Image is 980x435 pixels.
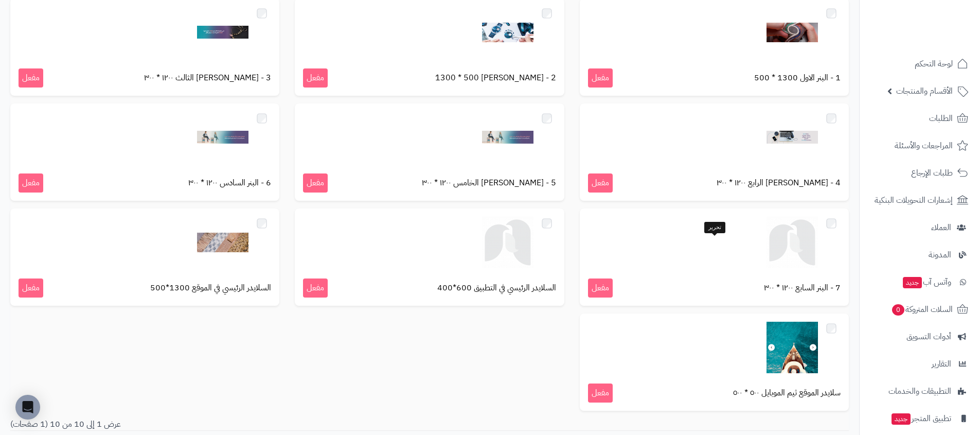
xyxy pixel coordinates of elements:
a: المدونة [866,242,974,267]
a: المراجعات والأسئلة [866,133,974,158]
a: الطلبات [866,106,974,131]
a: طلبات الإرجاع [866,161,974,185]
span: مفعل [303,279,328,298]
a: إشعارات التحويلات البنكية [866,188,974,213]
span: العملاء [931,220,951,235]
span: 1 - البنر الاول 1300 * 500 [754,72,841,84]
a: السلايدر الرئيسي في الموقع 1300*500 مفعل [10,208,279,306]
span: السلايدر الرئيسي في الموقع 1300*500 [150,282,271,294]
span: إشعارات التحويلات البنكية [875,193,953,207]
span: المدونة [929,248,951,262]
a: السلات المتروكة0 [866,297,974,322]
span: التطبيقات والخدمات [888,384,951,398]
span: 6 - البنر السادس ١٢٠٠ * ٣٠٠ [188,177,271,189]
a: 7 - البنر السابع ١٢٠٠ * ٣٠٠ مفعل [580,208,849,306]
span: 7 - البنر السابع ١٢٠٠ * ٣٠٠ [764,282,841,294]
span: الأقسام والمنتجات [896,84,953,98]
a: وآتس آبجديد [866,270,974,294]
a: 4 - [PERSON_NAME] الرابع ١٢٠٠ * ٣٠٠ مفعل [580,103,849,201]
span: سلايدر الموقع ثيم الموبايل ٥٠٠ * ٥٠٠ [733,387,841,399]
div: عرض 1 إلى 10 من 10 (1 صفحات) [3,419,430,430]
div: تحرير [704,222,725,233]
span: تطبيق المتجر [890,411,951,426]
a: 6 - البنر السادس ١٢٠٠ * ٣٠٠ مفعل [10,103,279,201]
span: السلات المتروكة [891,302,953,317]
span: مفعل [19,68,43,88]
span: جديد [903,277,922,288]
span: 5 - [PERSON_NAME] الخامس ١٢٠٠ * ٣٠٠ [422,177,556,189]
a: التطبيقات والخدمات [866,379,974,404]
span: 3 - [PERSON_NAME] الثالث ١٢٠٠ * ٣٠٠ [144,72,271,84]
a: التقارير [866,352,974,376]
a: العملاء [866,215,974,240]
span: التقارير [932,357,951,371]
span: السلايدر الرئيسي في التطبيق 600*400 [437,282,556,294]
span: مفعل [19,173,43,193]
span: مفعل [588,173,613,193]
span: مفعل [19,279,43,298]
a: أدوات التسويق [866,324,974,349]
span: 4 - [PERSON_NAME] الرابع ١٢٠٠ * ٣٠٠ [717,177,841,189]
a: تطبيق المتجرجديد [866,406,974,431]
span: مفعل [588,68,613,88]
a: 5 - [PERSON_NAME] الخامس ١٢٠٠ * ٣٠٠ مفعل [295,103,564,201]
span: مفعل [303,173,328,193]
span: لوحة التحكم [915,57,953,71]
span: المراجعات والأسئلة [895,138,953,153]
a: سلايدر الموقع ثيم الموبايل ٥٠٠ * ٥٠٠ مفعل [580,314,849,411]
span: أدوات التسويق [906,329,951,344]
span: 2 - [PERSON_NAME] 1300 * 500 [435,72,556,84]
span: مفعل [303,68,328,88]
span: مفعل [588,279,613,298]
div: Open Intercom Messenger [15,395,40,420]
span: 0 [892,304,904,316]
span: طلبات الإرجاع [911,166,953,180]
span: جديد [892,413,911,425]
span: وآتس آب [902,275,951,289]
span: مفعل [588,384,613,403]
span: الطلبات [929,111,953,126]
a: السلايدر الرئيسي في التطبيق 600*400 مفعل [295,208,564,306]
a: لوحة التحكم [866,51,974,76]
